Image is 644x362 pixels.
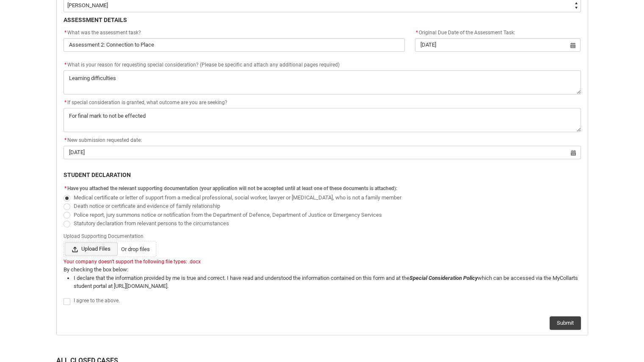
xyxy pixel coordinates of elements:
[416,30,418,36] abbr: required
[415,30,515,36] span: Original Due Date of the Assessment Task:
[409,275,478,281] i: Special Consideration Policy
[74,220,229,227] span: Statutory declaration from relevant persons to the circumstances
[64,137,142,143] span: New submission requested date:
[74,274,581,290] li: I declare that the information provided by me is true and correct. I have read and understood the...
[67,185,397,191] span: Have you attached the relevant supporting documentation (your application will not be accepted un...
[64,171,131,178] b: STUDENT DECLARATION
[74,298,120,304] span: I agree to the above.
[64,185,66,191] abbr: required
[64,99,66,105] abbr: required
[64,30,141,36] span: What was the assessment task?
[64,265,581,274] p: By checking the box below:
[74,203,220,209] span: Death notice or certificate and evidence of family relationship
[64,62,66,68] abbr: required
[64,17,127,23] b: ASSESSMENT DETAILS
[65,242,118,256] span: Upload Files
[64,62,340,68] span: What is your reason for requesting special consideration? (Please be specific and attach any addi...
[74,194,401,201] span: Medical certificate or letter of support from a medical professional, social worker, lawyer or [M...
[64,30,66,36] abbr: required
[64,231,147,240] span: Upload Supporting Documentation
[550,316,581,330] button: Submit
[64,99,227,105] span: If special consideration is granted, what outcome are you are seeking?
[74,212,382,218] span: Police report, jury summons notice or notification from the Department of Defence, Department of ...
[64,258,581,265] div: Your company doesn't support the following file types: .docx
[121,245,150,254] span: Or drop files
[64,137,66,143] abbr: required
